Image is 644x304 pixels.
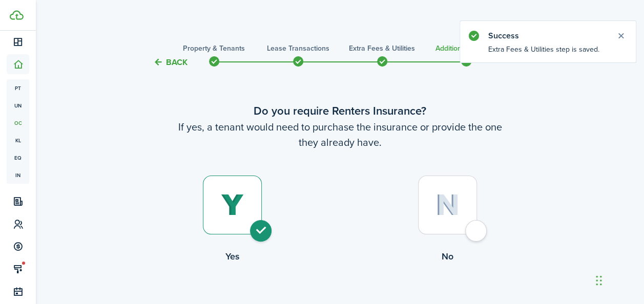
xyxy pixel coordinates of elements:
[125,250,340,263] control-radio-card-title: Yes
[125,119,555,150] wizard-step-header-description: If yes, a tenant would need to purchase the insurance or provide the one they already have.
[7,166,29,184] a: in
[488,30,606,42] notify-title: Success
[7,79,29,97] a: pt
[153,57,188,68] button: Back
[596,265,602,296] div: Drag
[7,114,29,132] a: oc
[183,43,245,54] h3: Property & Tenants
[221,194,244,216] img: Yes (selected)
[460,44,636,62] notify-body: Extra Fees & Utilities step is saved.
[340,250,555,263] control-radio-card-title: No
[435,43,496,54] h3: Additional Services
[7,97,29,114] a: un
[614,29,628,43] button: Close notify
[435,194,460,216] img: No
[125,102,555,119] wizard-step-header-title: Do you require Renters Insurance?
[10,10,24,20] img: TenantCloud
[349,43,415,54] h3: Extra fees & Utilities
[7,132,29,149] a: kl
[593,255,644,304] iframe: Chat Widget
[7,149,29,166] a: eq
[267,43,329,54] h3: Lease Transactions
